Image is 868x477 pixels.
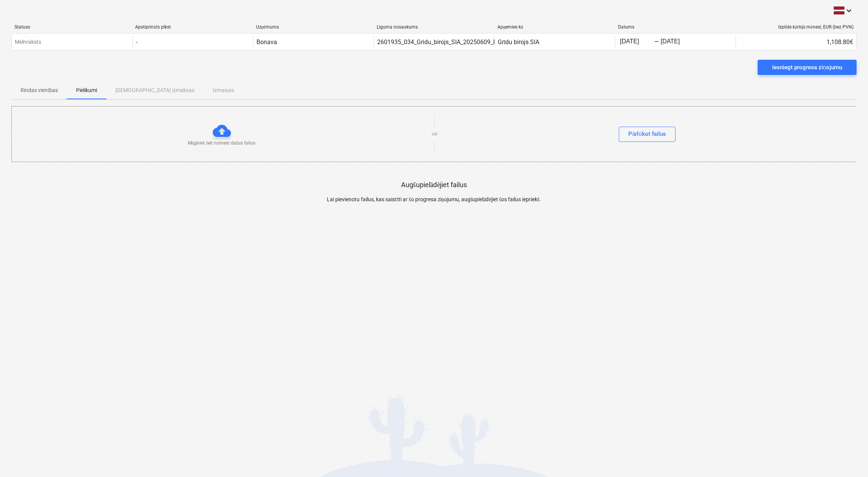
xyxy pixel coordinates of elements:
div: 1,108.80€ [736,36,856,48]
div: Statuss [14,24,129,30]
div: 2601935_034_Gridu_birojs_SIA_20250609_Ligums_gridlistu_piegade_EV44_1karta.pdf [377,38,609,46]
p: Lai pievienotu failus, kas saistīti ar šo progresa ziņojumu, augšupielādējiet šos failus iepriekš. [223,196,645,204]
div: - [136,38,137,46]
p: Mēģiniet šeit nomest dažus failus [188,140,255,146]
button: Iesniegt progresa ziņojumu [758,60,857,75]
div: Mēģiniet šeit nomest dažus failusvaiPārlūkot failus [11,106,857,162]
div: Uzņēmums [256,24,371,30]
div: Bonava [256,38,277,46]
div: Grīdu birojs SIA [498,38,539,46]
div: Iesniegt progresa ziņojumu [772,62,842,72]
div: Pārlūkot failus [628,129,666,139]
input: Beigu datums [659,37,695,47]
div: Datums [618,24,733,30]
p: vai [432,131,437,137]
p: Augšupielādējiet failus [401,180,467,189]
p: Rindas vienības [21,86,58,94]
p: Pielikumi [76,86,97,94]
div: Apstiprināts plkst [135,24,250,30]
div: Izpilde kārtējā mēnesī, EUR (bez PVN) [739,24,854,30]
div: Apņemies kā [497,24,612,30]
div: - [654,40,659,44]
div: Līguma nosaukums [377,24,491,30]
i: keyboard_arrow_down [844,6,854,15]
button: Pārlūkot failus [619,127,675,142]
p: Melnraksts [15,38,41,46]
input: Sākuma datums [618,37,654,47]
